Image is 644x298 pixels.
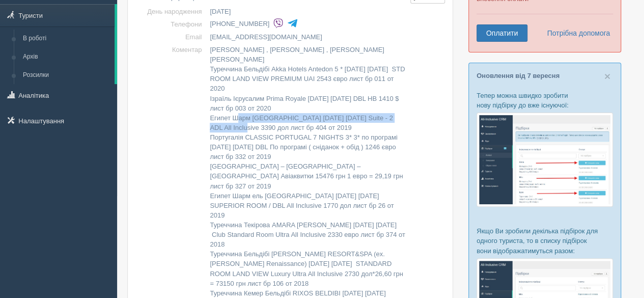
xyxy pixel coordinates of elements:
[287,18,298,29] img: telegram-colored-4375108.svg
[135,5,206,18] td: День народження
[135,31,206,43] td: Email
[477,226,613,255] p: Якщо Ви зробили декілька підбірок для одного туриста, то в списку підбірок вони відображатимуться...
[18,30,115,48] a: В роботі
[604,71,610,82] button: Close
[477,113,613,207] img: %D0%BF%D1%96%D0%B4%D0%B1%D1%96%D1%80%D0%BA%D0%B0-%D1%82%D1%83%D1%80%D0%B8%D1%81%D1%82%D1%83-%D1%8...
[210,17,406,31] li: [PHONE_NUMBER]
[18,48,115,66] a: Архів
[273,18,284,29] img: viber-colored.svg
[477,24,527,42] a: Оплатити
[18,66,115,85] a: Розсилки
[540,24,610,42] a: Потрібна допомога
[206,5,406,18] td: [DATE]
[135,18,206,31] td: Телефони
[604,70,610,82] span: ×
[477,72,559,79] a: Оновлення від 7 вересня
[477,91,613,110] p: Тепер можна швидко зробити нову підбірку до вже існуючої:
[206,31,406,43] td: [EMAIL_ADDRESS][DOMAIN_NAME]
